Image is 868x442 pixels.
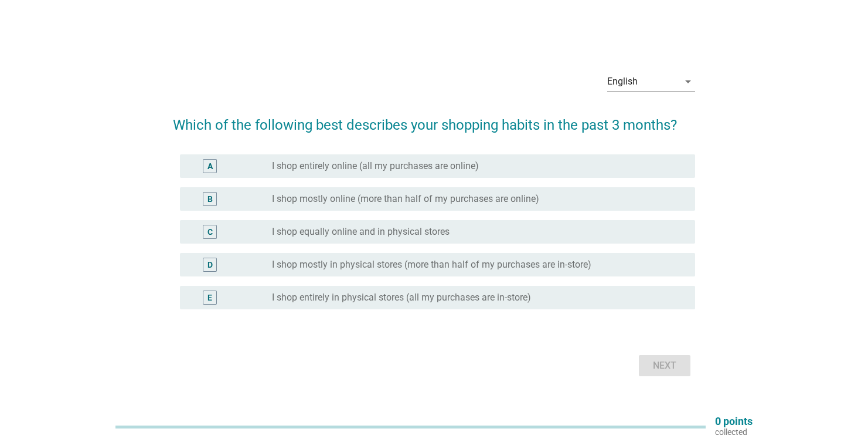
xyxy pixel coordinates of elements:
[207,160,213,172] div: A
[715,427,753,437] p: collected
[207,193,213,205] div: B
[173,103,695,136] h2: Which of the following best describes your shopping habits in the past 3 months?
[207,291,212,303] div: E
[681,75,695,89] i: arrow_drop_down
[272,259,591,271] label: I shop mostly in physical stores (more than half of my purchases are in-store)
[272,160,479,172] label: I shop entirely online (all my purchases are online)
[607,76,638,87] div: English
[272,292,531,303] label: I shop entirely in physical stores (all my purchases are in-store)
[207,225,213,238] div: C
[207,258,213,271] div: D
[272,226,450,238] label: I shop equally online and in physical stores
[715,416,753,427] p: 0 points
[272,193,539,205] label: I shop mostly online (more than half of my purchases are online)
